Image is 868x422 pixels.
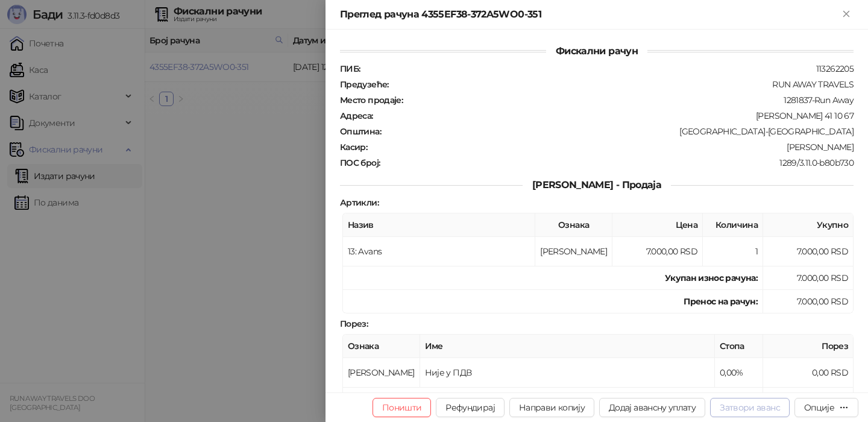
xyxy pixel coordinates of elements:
strong: Касир : [340,142,367,153]
div: 1289/3.11.0-b80b730 [381,157,855,168]
span: Направи копију [519,402,585,413]
div: [GEOGRAPHIC_DATA]-[GEOGRAPHIC_DATA] [382,126,855,137]
th: Стопа [715,335,763,358]
strong: Артикли : [340,197,379,208]
div: 113262205 [361,63,855,74]
strong: Адреса : [340,110,373,121]
td: [PERSON_NAME] [343,358,420,388]
button: Close [839,7,854,22]
th: Цена [612,213,703,237]
td: 7.000,00 RSD [763,290,854,313]
td: 0,00 RSD [763,388,854,411]
div: 1281837-Run Away [404,95,855,105]
div: [PERSON_NAME] [368,142,855,153]
th: Порез [763,335,854,358]
div: [PERSON_NAME] 41 10 67 [374,110,855,121]
strong: Порез : [340,318,368,329]
td: [PERSON_NAME] [535,237,612,266]
th: Укупно [763,213,854,237]
div: Преглед рачуна 4355EF38-372A5WO0-351 [340,7,839,22]
strong: Предузеће : [340,79,389,90]
button: Додај авансну уплату [599,398,705,417]
span: [PERSON_NAME] - Продаја [523,179,671,191]
td: 7.000,00 RSD [763,237,854,266]
th: Назив [343,213,535,237]
button: Рефундирај [436,398,505,417]
td: 7.000,00 RSD [612,237,703,266]
button: Поништи [373,398,432,417]
div: RUN AWAY TRAVELS [390,79,855,90]
td: 1 [703,237,763,266]
strong: Пренос на рачун : [684,296,758,307]
th: Ознака [535,213,612,237]
th: Ознака [343,335,420,358]
td: 13: Avans [343,237,535,266]
td: 0,00% [715,358,763,388]
span: Фискални рачун [546,45,647,57]
strong: ПИБ : [340,63,360,74]
button: Опције [794,398,858,417]
td: 0,00 RSD [763,358,854,388]
div: Опције [804,402,834,413]
strong: Укупан износ рачуна : [665,272,758,283]
th: Количина [703,213,763,237]
button: Направи копију [509,398,594,417]
strong: ПОС број : [340,157,380,168]
strong: Место продаје : [340,95,403,105]
td: 7.000,00 RSD [763,266,854,290]
th: Име [420,335,715,358]
td: Није у ПДВ [420,358,715,388]
strong: Општина : [340,126,381,137]
button: Затвори аванс [710,398,790,417]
